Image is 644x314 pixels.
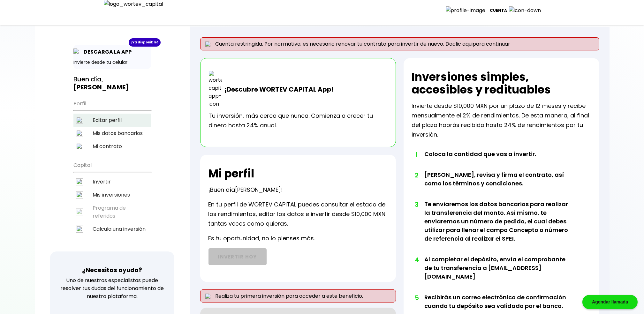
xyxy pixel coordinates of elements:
li: Al completar el depósito, envía el comprobante de tu transferencia a [EMAIL_ADDRESS][DOMAIN_NAME] [425,255,573,293]
a: clic aqui [453,40,473,48]
span: 2 [415,170,418,180]
img: icon-down [507,6,546,14]
img: wortev-capital-app-icon [209,71,222,108]
img: app-icon [73,49,80,56]
p: Uno de nuestros especialistas puede resolver tus dudas del funcionamiento de nuestra plataforma. [58,276,166,300]
span: 1 [415,150,418,159]
span: 5 [415,293,418,303]
p: Tu inversión, más cerca que nunca. Comienza a crecer tu dinero hasta 24% anual. [209,111,387,130]
a: Mi contrato [73,140,151,153]
li: [PERSON_NAME], revisa y firma el contrato, así como los términos y condiciones. [425,170,573,200]
ul: Capital [73,158,151,251]
img: profile-image [446,6,490,14]
img: error-circle.svg [205,41,210,47]
a: INVERTIR HOY [208,248,267,265]
img: error-circle.svg [205,294,210,299]
img: calculadora-icon.svg [76,226,83,233]
p: ¡Buen día ! [208,185,283,195]
a: Calcula una inversión [73,222,151,235]
span: 4 [415,255,418,265]
img: inversiones-icon.svg [76,191,83,198]
p: Es tu oportunidad, no lo pienses más. [208,234,315,243]
a: Invertir [73,175,151,188]
div: Agendar llamada [582,295,638,309]
p: DESCARGA LA APP [80,48,132,56]
b: [PERSON_NAME] [73,83,129,92]
p: Invierte desde $10,000 MXN por un plazo de 12 meses y recibe mensualmente el 2% de rendimientos. ... [412,101,591,139]
p: Invierte desde tu celular [73,59,151,66]
img: contrato-icon.svg [76,143,83,150]
a: Mis datos bancarios [73,127,151,140]
h3: ¿Necesitas ayuda? [82,265,142,275]
h2: Mi perfil [208,167,254,180]
p: Cuenta [490,6,507,15]
li: Coloca la cantidad que vas a invertir. [425,150,573,170]
div: ¡Ya disponible! [129,38,161,47]
li: Te enviaremos los datos bancarios para realizar la transferencia del monto. Así mismo, te enviare... [425,200,573,255]
ul: Perfil [73,96,151,153]
a: Mis inversiones [73,188,151,201]
img: datos-icon.svg [76,130,83,137]
img: invertir-icon.svg [76,178,83,185]
p: ¡Descubre WORTEV CAPITAL App! [222,85,334,94]
a: Editar perfil [73,114,151,127]
img: editar-icon.svg [76,117,83,124]
h3: Buen día, [73,75,151,91]
span: [PERSON_NAME] [235,186,281,194]
span: Cuenta restringida. Por normativa, es necesario renovar tu contrato para invertir de nuevo. Da pa... [216,41,511,47]
p: En tu perfil de WORTEV CAPITAL puedes consultar el estado de los rendimientos, editar los datos e... [208,200,388,228]
h2: Inversiones simples, accesibles y redituables [412,71,591,96]
p: Realiza tu primera inversión para acceder a este beneficio. [200,289,396,303]
span: 3 [415,200,418,209]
